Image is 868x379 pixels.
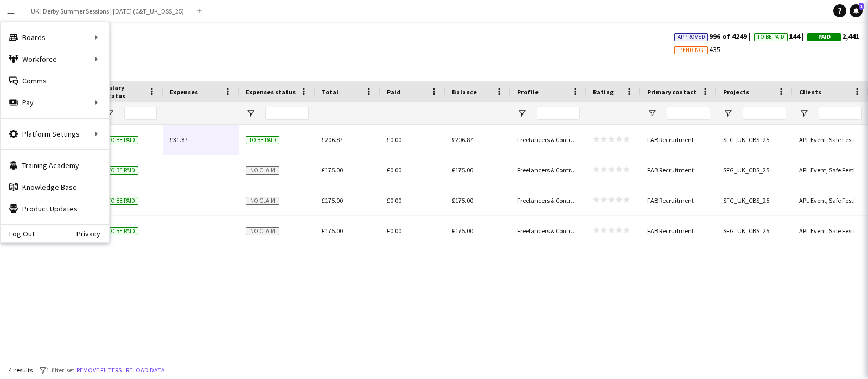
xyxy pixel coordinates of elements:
span: £175.00 [452,166,473,174]
a: Privacy [76,229,109,238]
span: Total [322,88,339,96]
div: SFG_UK_CBS_25 [717,216,793,246]
span: 2,441 [807,31,859,41]
span: Clients [799,88,821,96]
span: Profile [517,88,539,96]
button: Open Filter Menu [517,108,527,118]
div: SFG_UK_CBS_25 [717,125,793,155]
input: Expenses status Filter Input [265,107,309,120]
span: £175.00 [322,196,343,204]
button: Open Filter Menu [105,108,114,118]
div: SFG_UK_CBS_25 [717,185,793,215]
span: Freelancers & Contractors [517,196,588,204]
div: Boards [1,27,109,48]
input: Primary contact Filter Input [667,107,710,120]
span: To be paid [105,166,138,175]
span: £0.00 [387,196,401,204]
a: Product Updates [1,198,109,220]
span: To be paid [105,227,138,235]
span: Expenses status [246,88,296,96]
span: £206.87 [322,136,343,144]
span: £175.00 [322,227,343,235]
span: Freelancers & Contractors [517,136,588,144]
span: To be paid [105,136,138,144]
button: UK | Derby Summer Sessions | [DATE] (C&T_UK_DSS_25) [22,1,193,22]
span: Expenses [170,88,198,96]
span: Balance [452,88,477,96]
a: Comms [1,70,109,92]
div: SFG_UK_CBS_25 [717,155,793,185]
div: Platform Settings [1,123,109,145]
span: £175.00 [322,166,343,174]
span: 1 [859,3,864,10]
button: Reload data [124,364,167,376]
span: Paid [387,88,401,96]
span: £175.00 [452,227,473,235]
a: 1 [850,4,863,17]
input: Projects Filter Input [743,107,786,120]
input: Profile Filter Input [537,107,580,120]
div: FAB Recruitment [641,185,717,215]
button: Open Filter Menu [799,108,809,118]
button: Open Filter Menu [246,108,256,118]
button: Open Filter Menu [723,108,733,118]
div: FAB Recruitment [641,125,717,155]
span: Approved [678,34,705,41]
span: Primary contact [647,88,697,96]
span: To be paid [246,136,279,144]
a: Log Out [1,229,35,238]
span: £0.00 [387,136,401,144]
span: £206.87 [452,136,473,144]
span: 144 [754,31,807,41]
span: No claim [246,227,279,235]
span: To be paid [105,197,138,205]
span: Paid [818,34,831,41]
span: 996 of 4249 [674,31,754,41]
span: Pending [679,47,703,54]
span: To Be Paid [757,34,784,41]
span: Freelancers & Contractors [517,166,588,174]
span: £0.00 [387,166,401,174]
span: £0.00 [387,227,401,235]
span: £31.87 [170,136,188,144]
span: £175.00 [452,196,473,204]
span: Freelancers & Contractors [517,227,588,235]
span: Salary status [105,83,144,100]
span: 1 filter set [46,366,74,374]
div: FAB Recruitment [641,155,717,185]
div: Pay [1,92,109,113]
input: Salary status Filter Input [124,107,157,120]
span: No claim [246,197,279,205]
a: Training Academy [1,155,109,176]
input: Clients Filter Input [819,107,862,120]
span: No claim [246,166,279,175]
a: Knowledge Base [1,176,109,198]
span: 435 [674,44,720,54]
button: Open Filter Menu [647,108,657,118]
span: Projects [723,88,749,96]
button: Remove filters [74,364,124,376]
div: FAB Recruitment [641,216,717,246]
div: Workforce [1,48,109,70]
span: Rating [593,88,614,96]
